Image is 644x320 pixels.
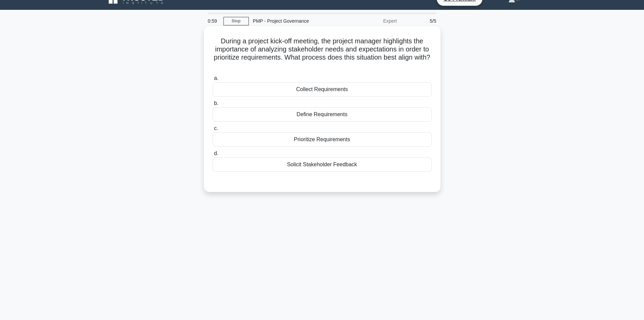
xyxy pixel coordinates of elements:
div: 5/5 [401,14,440,28]
span: c. [214,125,218,131]
div: Collect Requirements [213,82,432,97]
span: b. [214,100,218,106]
div: Prioritize Requirements [213,132,432,147]
div: Solicit Stakeholder Feedback [213,157,432,172]
span: d. [214,150,218,156]
div: PMP - Project Governance [249,14,342,28]
a: Stop [223,17,249,25]
div: Define Requirements [213,107,432,122]
div: 0:59 [204,14,223,28]
div: Expert [342,14,401,28]
span: a. [214,75,218,81]
h5: During a project kick-off meeting, the project manager highlights the importance of analyzing sta... [212,37,432,70]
